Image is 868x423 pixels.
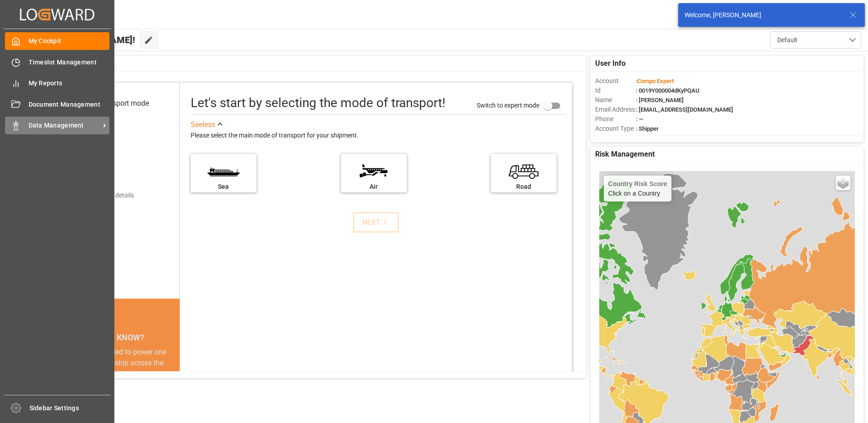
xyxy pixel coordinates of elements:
span: Default [777,35,798,45]
span: Timeslot Management [29,58,110,67]
button: open menu [770,31,861,49]
span: Hello [PERSON_NAME]! [38,31,135,49]
button: next slide / item [167,347,180,423]
span: Data Management [29,121,100,130]
div: NEXT [362,217,390,228]
div: Let's start by selecting the mode of transport! [191,93,445,113]
span: Compo Expert [637,78,674,84]
div: Sea [195,182,252,192]
div: Add shipping details [77,191,134,200]
h4: Country Risk Score [608,180,667,187]
div: Welcome, [PERSON_NAME] [685,10,841,20]
button: NEXT [353,212,399,232]
span: : [EMAIL_ADDRESS][DOMAIN_NAME] [636,106,733,113]
span: Account Type [595,124,636,133]
span: Switch to expert mode [477,101,539,108]
a: My Cockpit [5,32,109,50]
a: Layers [836,176,850,190]
span: Id [595,86,636,95]
span: : 0019Y000004dKyPQAU [636,87,700,94]
span: : [636,78,674,84]
span: Risk Management [595,149,655,160]
span: User Info [595,58,626,69]
span: My Cockpit [29,36,110,46]
span: Name [595,95,636,105]
div: Road [495,182,552,192]
span: : Shipper [636,125,659,132]
span: My Reports [29,79,110,88]
span: Phone [595,114,636,124]
span: Sidebar Settings [30,403,111,413]
a: Timeslot Management [5,53,109,71]
div: Please select the main mode of transport for your shipment. [191,130,566,141]
div: Air [345,182,402,192]
span: : — [636,116,643,123]
span: : [PERSON_NAME] [636,97,684,103]
span: Document Management [29,100,110,109]
div: Click on a Country [608,180,667,197]
div: See less [191,119,215,130]
span: Email Address [595,105,636,114]
span: Account [595,76,636,86]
